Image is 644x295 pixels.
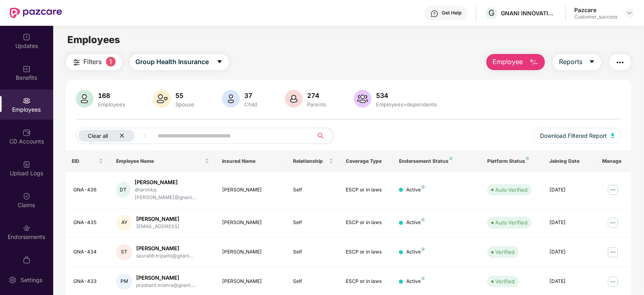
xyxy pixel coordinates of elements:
div: saurabh.tripathi@gnani... [136,252,193,260]
div: Employees+dependents [375,101,439,108]
img: svg+xml;base64,PHN2ZyBpZD0iRW1wbG95ZWVzIiB4bWxucz0iaHR0cDovL3d3dy53My5vcmcvMjAwMC9zdmciIHdpZHRoPS... [23,97,31,105]
button: Group Health Insurancecaret-down [130,54,229,70]
div: Endorsement Status [399,158,474,164]
div: prashant.mishra@gnani.... [136,282,195,289]
div: ESCP or in laws [346,248,386,256]
button: Clear allclose [76,128,156,144]
div: Spouse [174,101,196,108]
th: Employee Name [110,150,216,172]
div: 37 [243,91,259,100]
img: svg+xml;base64,PHN2ZyBpZD0iQmVuZWZpdHMiIHhtbG5zPSJodHRwOi8vd3d3LnczLm9yZy8yMDAwL3N2ZyIgd2lkdGg9Ij... [23,65,31,73]
button: Download Filtered Report [534,128,621,144]
img: svg+xml;base64,PHN2ZyB4bWxucz0iaHR0cDovL3d3dy53My5vcmcvMjAwMC9zdmciIHdpZHRoPSI4IiBoZWlnaHQ9IjgiIH... [422,218,425,221]
th: EID [66,150,110,172]
img: svg+xml;base64,PHN2ZyBpZD0iTXlfT3JkZXJzIiBkYXRhLW5hbWU9Ik15IE9yZGVycyIgeG1sbnM9Imh0dHA6Ly93d3cudz... [23,256,31,264]
img: svg+xml;base64,PHN2ZyBpZD0iRW5kb3JzZW1lbnRzIiB4bWxucz0iaHR0cDovL3d3dy53My5vcmcvMjAwMC9zdmciIHdpZH... [23,224,31,232]
th: Relationship [287,150,340,172]
div: AY [116,215,132,231]
img: svg+xml;base64,PHN2ZyB4bWxucz0iaHR0cDovL3d3dy53My5vcmcvMjAwMC9zdmciIHhtbG5zOnhsaW5rPSJodHRwOi8vd3... [153,90,171,108]
th: Manage [596,150,632,172]
div: 55 [174,91,196,100]
div: Verified [495,277,515,285]
div: [PERSON_NAME] [136,274,195,282]
div: GNA-436 [74,186,104,194]
th: Joining Date [543,150,596,172]
th: Insured Name [216,150,286,172]
div: [DATE] [549,248,590,256]
div: Child [243,101,259,108]
div: Pazcare [574,6,617,14]
span: G [488,8,494,18]
div: GNA-433 [74,278,104,285]
div: 168 [97,91,127,100]
span: Employee [492,57,523,67]
img: manageButton [607,216,619,229]
div: [PERSON_NAME] [135,179,210,186]
img: svg+xml;base64,PHN2ZyB4bWxucz0iaHR0cDovL3d3dy53My5vcmcvMjAwMC9zdmciIHdpZHRoPSI4IiBoZWlnaHQ9IjgiIH... [422,185,425,189]
img: svg+xml;base64,PHN2ZyBpZD0iQ0RfQWNjb3VudHMiIGRhdGEtbmFtZT0iQ0QgQWNjb3VudHMiIHhtbG5zPSJodHRwOi8vd3... [23,129,31,137]
div: Self [293,278,333,285]
span: EID [72,158,98,164]
div: [PERSON_NAME] [136,215,180,223]
img: svg+xml;base64,PHN2ZyB4bWxucz0iaHR0cDovL3d3dy53My5vcmcvMjAwMC9zdmciIHhtbG5zOnhsaW5rPSJodHRwOi8vd3... [611,133,615,138]
div: GNANI INNOVATIONS PRIVATE LIMITED [501,9,557,17]
div: [DATE] [549,278,590,285]
span: Download Filtered Report [540,131,607,140]
div: Settings [18,276,45,284]
div: [DATE] [549,219,590,226]
div: [PERSON_NAME] [222,248,280,256]
span: 1 [106,57,116,66]
img: manageButton [607,183,619,196]
div: [PERSON_NAME] [222,186,280,194]
div: Customer_success [574,14,617,20]
div: Active [406,219,425,226]
div: Self [293,186,333,194]
img: svg+xml;base64,PHN2ZyB4bWxucz0iaHR0cDovL3d3dy53My5vcmcvMjAwMC9zdmciIHhtbG5zOnhsaW5rPSJodHRwOi8vd3... [76,90,93,108]
div: Auto Verified [495,218,528,226]
span: Filters [84,57,102,67]
div: Self [293,248,333,256]
div: ESCP or in laws [346,219,386,226]
img: svg+xml;base64,PHN2ZyBpZD0iQ2xhaW0iIHhtbG5zPSJodHRwOi8vd3d3LnczLm9yZy8yMDAwL3N2ZyIgd2lkdGg9IjIwIi... [23,192,31,200]
button: Employee [486,54,545,70]
img: svg+xml;base64,PHN2ZyB4bWxucz0iaHR0cDovL3d3dy53My5vcmcvMjAwMC9zdmciIHdpZHRoPSI4IiBoZWlnaHQ9IjgiIH... [526,157,529,160]
img: New Pazcare Logo [10,8,62,18]
span: Employee Name [116,158,203,164]
div: Employees [97,101,127,108]
img: manageButton [607,275,619,288]
div: Verified [495,248,515,256]
div: Active [406,186,425,194]
img: svg+xml;base64,PHN2ZyBpZD0iSGVscC0zMngzMiIgeG1sbnM9Imh0dHA6Ly93d3cudzMub3JnLzIwMDAvc3ZnIiB3aWR0aD... [430,10,438,18]
div: [PERSON_NAME] [222,278,280,285]
div: Self [293,219,333,226]
div: 534 [375,91,439,100]
div: GNA-434 [74,248,104,256]
span: caret-down [589,58,595,66]
div: PM [116,274,132,290]
div: Get Help [442,10,461,16]
div: GNA-435 [74,219,104,226]
span: search [313,133,329,139]
span: Group Health Insurance [136,57,209,67]
div: dharmika.[PERSON_NAME]@gnani... [135,186,210,202]
img: svg+xml;base64,PHN2ZyB4bWxucz0iaHR0cDovL3d3dy53My5vcmcvMjAwMC9zdmciIHdpZHRoPSIyNCIgaGVpZ2h0PSIyNC... [615,58,625,67]
button: Filters1 [66,54,122,70]
div: [PERSON_NAME] [136,245,193,252]
img: svg+xml;base64,PHN2ZyB4bWxucz0iaHR0cDovL3d3dy53My5vcmcvMjAwMC9zdmciIHhtbG5zOnhsaW5rPSJodHRwOi8vd3... [529,58,539,67]
img: svg+xml;base64,PHN2ZyB4bWxucz0iaHR0cDovL3d3dy53My5vcmcvMjAwMC9zdmciIHdpZHRoPSI4IiBoZWlnaHQ9IjgiIH... [422,247,425,251]
span: caret-down [216,58,223,66]
div: ESCP or in laws [346,186,386,194]
div: [EMAIL_ADDRESS] [136,223,180,231]
th: Coverage Type [340,150,393,172]
div: [DATE] [549,186,590,194]
div: ST [116,244,132,260]
img: svg+xml;base64,PHN2ZyBpZD0iU2V0dGluZy0yMHgyMCIgeG1sbnM9Imh0dHA6Ly93d3cudzMub3JnLzIwMDAvc3ZnIiB3aW... [8,276,17,284]
div: Platform Status [487,158,536,164]
div: ESCP or in laws [346,278,386,285]
span: Relationship [293,158,327,164]
img: svg+xml;base64,PHN2ZyB4bWxucz0iaHR0cDovL3d3dy53My5vcmcvMjAwMC9zdmciIHhtbG5zOnhsaW5rPSJodHRwOi8vd3... [354,90,372,108]
div: Auto Verified [495,186,528,194]
img: svg+xml;base64,PHN2ZyB4bWxucz0iaHR0cDovL3d3dy53My5vcmcvMjAwMC9zdmciIHdpZHRoPSI4IiBoZWlnaHQ9IjgiIH... [449,157,453,160]
img: manageButton [607,246,619,259]
div: DT [116,182,131,198]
